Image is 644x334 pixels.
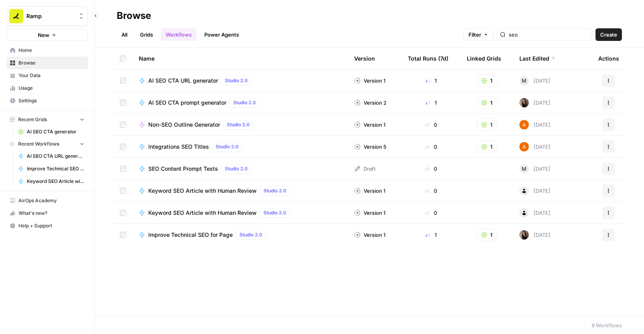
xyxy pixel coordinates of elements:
span: Keyword SEO Article with Human Review [148,187,257,195]
div: Version 2 [354,99,386,107]
div: Version 5 [354,143,386,151]
span: Studio 2.0 [263,209,286,216]
span: Help + Support [19,222,84,229]
a: AI SEO CTA prompt generatorStudio 2.0 [139,98,342,107]
img: klur2labt13ljf3kv8soiz8hdmr9 [519,230,529,240]
button: Filter [463,28,493,41]
span: Studio 2.0 [225,77,248,84]
div: Version 1 [354,209,385,217]
div: [DATE] [519,76,551,85]
a: Grids [135,28,158,41]
div: 0 [408,121,454,129]
span: M [522,77,526,85]
span: Home [19,47,84,54]
span: Browse [19,59,84,66]
a: AirOps Academy [6,194,88,207]
span: AI SEO CTA prompt generator [148,99,226,107]
a: Your Data [6,69,88,82]
a: Keyword SEO Article with Human ReviewStudio 2.0 [139,208,342,218]
a: Browse [6,57,88,69]
span: Studio 2.0 [263,187,286,194]
button: Workspace: Ramp [6,6,88,26]
div: Draft [354,165,375,173]
span: M [522,165,526,173]
button: Help + Support [6,220,88,232]
button: Recent Grids [6,114,88,125]
div: Version 1 [354,231,385,239]
a: Non-SEO Outline GeneratorStudio 2.0 [139,120,342,129]
div: [DATE] [519,164,551,173]
span: Improve Technical SEO for Page [148,231,233,239]
button: 1 [476,74,498,87]
span: Create [600,31,617,39]
a: Usage [6,82,88,94]
div: 0 [408,187,454,195]
div: 8 Workflows [592,321,622,329]
a: Keyword SEO Article with Human ReviewStudio 2.0 [139,186,342,196]
span: Usage [19,85,84,92]
span: Non-SEO Outline Generator [148,121,220,129]
a: Workflows [161,28,196,41]
span: Recent Grids [18,116,47,123]
span: Improve Technical SEO for Page [27,165,84,172]
div: Last Edited [519,48,556,69]
div: Version [354,48,375,69]
span: Settings [19,97,84,104]
div: 0 [408,165,454,173]
div: Browse [117,9,151,22]
span: Studio 2.0 [233,99,256,106]
a: AI SEO CTA URL generator [15,150,88,162]
span: Keyword SEO Article with Human Review [27,178,84,185]
span: Studio 2.0 [225,165,248,172]
a: SEO Content Prompt TestsStudio 2.0 [139,164,342,173]
span: Keyword SEO Article with Human Review [148,209,257,217]
a: Home [6,44,88,57]
a: Integrations SEO TitlesStudio 2.0 [139,142,342,151]
span: Ramp [26,12,74,20]
span: Studio 2.0 [227,121,250,128]
div: [DATE] [519,142,551,151]
div: [DATE] [519,230,551,240]
button: 1 [476,140,498,153]
div: Version 1 [354,77,385,85]
input: Search [509,31,589,39]
div: 1 [408,77,454,85]
a: AI SEO CTA generator [15,125,88,138]
a: Keyword SEO Article with Human Review [15,175,88,188]
div: Name [139,48,342,69]
button: 1 [476,118,498,131]
div: Version 1 [354,121,385,129]
img: klur2labt13ljf3kv8soiz8hdmr9 [519,98,529,107]
a: All [117,28,132,41]
div: 0 [408,209,454,217]
div: What's new? [7,207,88,219]
span: AI SEO CTA generator [27,128,84,135]
span: Studio 2.0 [216,143,239,150]
img: i32oznjerd8hxcycc1k00ct90jt3 [519,142,529,151]
div: Actions [598,48,619,69]
span: AI SEO CTA URL generator [27,153,84,160]
a: Improve Technical SEO for PageStudio 2.0 [139,230,342,240]
div: [DATE] [519,98,551,107]
span: Recent Workflows [18,140,59,148]
div: [DATE] [519,120,551,129]
a: Settings [6,94,88,107]
button: 1 [476,96,498,109]
span: Your Data [19,72,84,79]
div: [DATE] [519,208,551,218]
div: 1 [408,231,454,239]
a: AI SEO CTA URL generatorStudio 2.0 [139,76,342,85]
div: 0 [408,143,454,151]
span: Studio 2.0 [239,231,262,238]
button: 1 [476,229,498,241]
span: SEO Content Prompt Tests [148,165,218,173]
div: [DATE] [519,186,551,196]
span: New [38,31,49,39]
span: Filter [469,31,481,39]
img: Ramp Logo [9,9,23,23]
div: Linked Grids [467,48,501,69]
div: Version 1 [354,187,385,195]
div: Total Runs (7d) [408,48,448,69]
button: Create [595,28,622,41]
button: New [6,29,88,41]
